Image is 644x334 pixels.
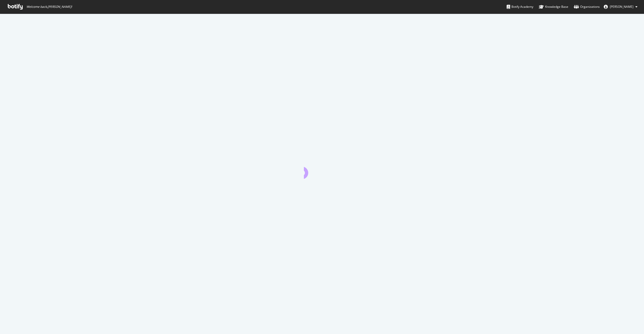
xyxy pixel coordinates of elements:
[304,161,340,179] div: animation
[26,5,72,9] span: Welcome back, [PERSON_NAME] !
[574,4,600,9] div: Organizations
[600,3,641,11] button: [PERSON_NAME]
[507,4,533,9] div: Botify Academy
[610,5,633,9] span: Mael Montarou
[539,4,568,9] div: Knowledge Base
